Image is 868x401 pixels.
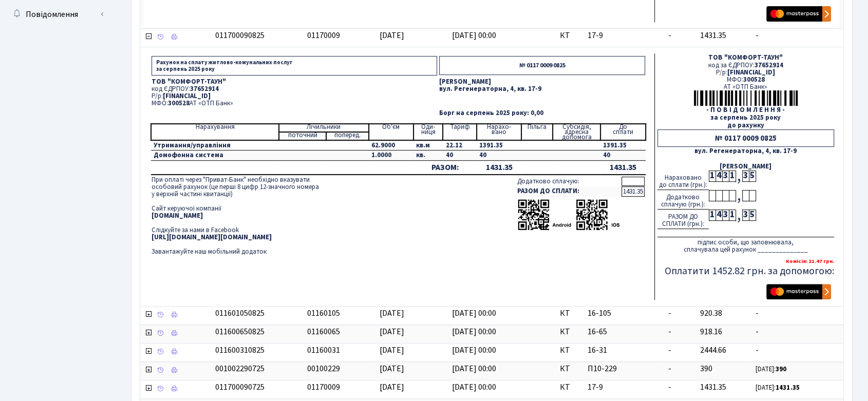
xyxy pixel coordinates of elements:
[380,363,404,374] span: [DATE]
[729,170,735,182] div: 1
[559,345,579,356] span: КТ
[786,257,834,265] b: Комісія: 21.47 грн.
[668,381,671,393] span: -
[657,114,835,121] div: за серпень 2025 року
[152,86,437,92] p: код ЄДРПОУ:
[588,308,660,319] span: 16-105
[742,209,749,221] div: 3
[152,56,437,75] p: Рахунок на сплату житлово-комунальних послуг за серпень 2025 року
[559,30,579,42] span: КТ
[657,237,835,253] div: підпис особи, що заповнювала, сплачувала цей рахунок ______________
[307,30,340,41] span: 01170009
[715,170,722,182] div: 4
[326,132,369,140] td: поперед.
[413,124,443,140] td: Оди- ниця
[413,160,477,175] td: РАЗОМ:
[477,160,521,175] td: 1431.35
[559,326,579,338] span: КТ
[756,326,839,338] span: -
[152,100,437,107] p: МФО: АТ «ОТП Банк»
[657,122,835,129] div: до рахунку
[735,190,742,202] div: ,
[452,308,496,319] span: [DATE] 00:00
[600,140,645,150] td: 1391.35
[657,83,835,90] div: АТ «ОТП Банк»
[369,150,413,161] td: 1.0000
[150,175,429,256] td: При оплаті через "Приват-Банк" необхідно вказувати особовий рахунок (це перші 8 цифр 12-значного ...
[452,363,496,374] span: [DATE] 00:00
[152,93,437,100] p: Р/р:
[553,124,600,140] td: Субсидія, адресна допомога
[452,381,496,393] span: [DATE] 00:00
[413,150,443,161] td: кв.
[709,170,715,182] div: 1
[668,308,671,319] span: -
[756,365,786,374] small: [DATE]:
[443,140,476,150] td: 22.12
[766,284,831,299] img: Masterpass
[588,381,660,393] span: 17-9
[754,61,783,70] span: 37652914
[559,363,579,375] span: КТ
[766,6,831,22] img: Masterpass
[307,363,340,374] span: 00100229
[307,326,340,337] span: 01160065
[369,140,413,150] td: 62.9000
[151,140,279,150] td: Утримання/управління
[657,69,835,76] div: Р/р:
[439,56,645,75] p: № 0117 0009 0825
[215,326,265,337] span: 011600650825
[743,75,765,84] span: 300528
[668,30,671,41] span: -
[439,79,645,85] p: [PERSON_NAME]
[380,30,404,41] span: [DATE]
[657,129,835,147] div: № 0117 0009 0825
[152,233,272,242] b: [URL][DOMAIN_NAME][DOMAIN_NAME]
[749,209,756,221] div: 5
[657,265,835,277] h5: Оплатити 1452.82 грн. за допомогою:
[657,190,709,209] div: Додатково сплачую (грн.):
[215,308,265,319] span: 011601050825
[559,381,579,393] span: КТ
[756,308,839,319] span: -
[190,84,219,93] span: 37652914
[517,198,620,232] img: apps-qrcodes.png
[477,140,521,150] td: 1391.35
[715,209,722,221] div: 4
[516,177,621,186] td: Додатково сплачую:
[307,308,340,319] span: 01160105
[521,124,553,140] td: Пільга
[452,326,496,337] span: [DATE] 00:00
[668,363,671,374] span: -
[709,209,715,221] div: 1
[439,86,645,92] p: вул. Регенераторна, 4, кв. 17-9
[215,363,265,374] span: 001002290725
[151,124,279,140] td: Нарахування
[215,30,265,41] span: 011700090825
[700,30,726,41] span: 1431.35
[380,308,404,319] span: [DATE]
[756,345,839,356] span: -
[776,383,799,392] b: 1431.35
[700,345,726,356] span: 2444.66
[600,124,645,140] td: До cплати
[657,170,709,190] div: Нараховано до сплати (грн.):
[657,147,835,155] div: вул. Регенераторна, 4, кв. 17-9
[279,124,368,132] td: Лічильники
[279,132,326,140] td: поточний
[215,381,265,393] span: 011700090725
[163,91,211,101] span: [FINANCIAL_ID]
[657,54,835,61] div: ТОВ "КОМФОРТ-ТАУН"
[380,345,404,356] span: [DATE]
[657,76,835,83] div: МФО:
[729,209,735,221] div: 1
[700,363,712,374] span: 390
[621,186,645,197] td: 1431.35
[735,209,742,221] div: ,
[727,68,775,77] span: [FINANCIAL_ID]
[588,326,660,338] span: 16-65
[516,186,621,197] td: РАЗОМ ДО СПЛАТИ:
[307,381,340,393] span: 01170009
[380,381,404,393] span: [DATE]
[151,150,279,161] td: Домофонна система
